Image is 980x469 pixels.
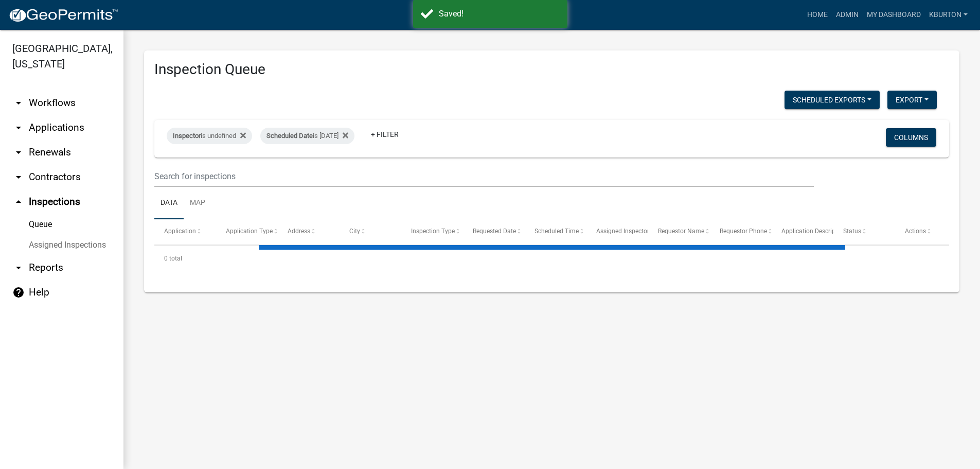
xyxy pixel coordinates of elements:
datatable-header-cell: City [340,219,401,244]
a: Home [803,5,832,25]
div: is [DATE] [260,128,354,144]
input: Search for inspections [154,166,814,187]
button: Export [887,91,937,109]
datatable-header-cell: Requestor Name [648,219,710,244]
i: arrow_drop_down [12,262,25,274]
datatable-header-cell: Scheduled Time [525,219,586,244]
span: City [349,228,360,235]
i: arrow_drop_down [12,121,25,134]
datatable-header-cell: Assigned Inspector [586,219,648,244]
span: Requestor Phone [720,228,767,235]
span: Inspector [173,132,201,140]
datatable-header-cell: Application [154,219,216,244]
span: Application Type [226,228,273,235]
button: Scheduled Exports [785,91,880,109]
div: Saved! [439,8,560,20]
datatable-header-cell: Application Description [772,219,833,244]
a: Admin [832,5,863,25]
span: Requestor Name [658,228,704,235]
datatable-header-cell: Status [833,219,895,244]
i: arrow_drop_down [12,146,25,159]
a: + Filter [363,125,407,144]
span: Application Description [781,228,846,235]
span: Inspection Type [411,228,455,235]
span: Requested Date [473,228,516,235]
span: Scheduled Time [534,228,579,235]
a: Map [184,187,211,220]
datatable-header-cell: Inspection Type [401,219,463,244]
span: Scheduled Date [266,132,313,140]
h3: Inspection Queue [154,61,949,78]
datatable-header-cell: Actions [895,219,957,244]
i: arrow_drop_up [12,196,25,208]
i: help [12,286,25,299]
datatable-header-cell: Requested Date [463,219,525,244]
i: arrow_drop_down [12,171,25,183]
div: is undefined [167,128,252,144]
a: Data [154,187,184,220]
span: Application [164,228,196,235]
button: Columns [886,128,936,147]
datatable-header-cell: Requestor Phone [710,219,772,244]
datatable-header-cell: Address [278,219,340,244]
div: 0 total [154,246,949,271]
span: Actions [905,228,926,235]
span: Status [843,228,861,235]
i: arrow_drop_down [12,97,25,109]
a: kburton [925,5,972,25]
span: Assigned Inspector [596,228,649,235]
a: My Dashboard [863,5,925,25]
datatable-header-cell: Application Type [216,219,278,244]
span: Address [288,228,310,235]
